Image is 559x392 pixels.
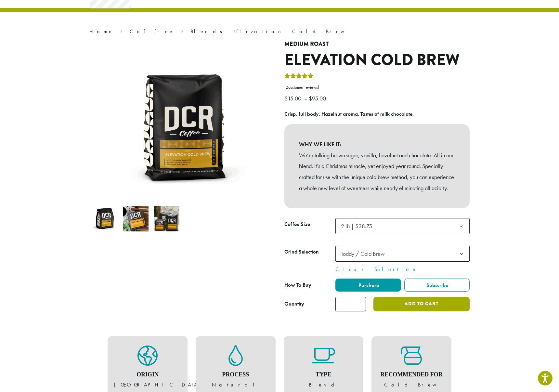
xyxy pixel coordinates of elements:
[290,345,357,389] figure: Blend
[114,345,181,389] figure: [GEOGRAPHIC_DATA]
[92,206,118,231] img: Elevation Cold Brew
[341,250,384,257] span: Toddy / Cold Brew
[89,28,113,35] a: Home
[338,247,391,260] span: Toddy / Cold Brew
[378,371,445,378] h4: Recommended For
[284,84,470,91] a: (2customer reviews)
[290,371,357,378] h4: Type
[130,28,174,35] a: Coffee
[309,95,312,102] span: $
[284,51,470,70] h1: Elevation Cold Brew
[89,28,470,35] nav: Breadcrumb
[284,220,335,229] label: Coffee Size
[120,25,123,35] span: ›
[335,297,366,311] input: Product quantity
[373,297,470,311] button: Add to cart
[335,218,470,234] span: 2 lb | $38.75
[341,222,372,230] span: 2 lb | $38.75
[284,41,470,48] h4: Medium Roast
[284,300,304,308] div: Quantity
[284,95,288,102] span: $
[154,206,179,231] img: Elevation Cold Brew - Image 3
[202,345,269,389] figure: Natural
[286,85,288,90] span: 2
[202,371,269,378] h4: Process
[335,246,470,262] span: Toddy / Cold Brew
[233,25,236,35] span: ›
[114,371,181,378] h4: Origin
[335,266,470,273] a: Clear Selection
[123,206,149,231] img: Elevation Cold Brew - Image 2
[357,282,379,289] span: Purchase
[304,95,307,102] span: –
[284,111,414,117] b: Crisp, full body. Hazelnut aroma. Tastes of milk chocolate.
[190,28,227,35] a: Blends
[425,282,448,289] span: Subscribe
[284,72,314,82] div: Rated 5.00 out of 5
[284,247,335,257] label: Grind Selection
[284,95,303,102] bdi: 15.00
[378,345,445,389] figure: Cold Brew
[299,139,455,150] b: WHY WE LIKE IT:
[299,150,455,194] p: We’re talking brown sugar, vanilla, hazelnut and chocolate. All in one blend. It’s a Christmas mi...
[338,220,379,232] span: 2 lb | $38.75
[309,95,328,102] bdi: 95.00
[181,25,183,35] span: ›
[284,281,311,288] span: How To Buy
